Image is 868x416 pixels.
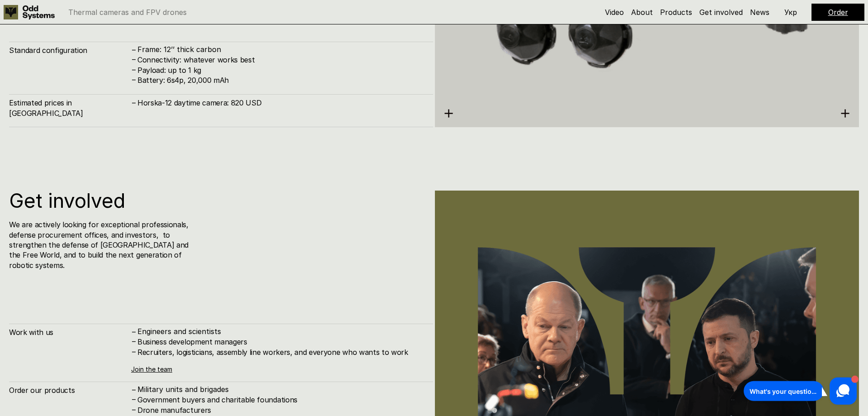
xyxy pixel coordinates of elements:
[9,327,131,337] h4: Work with us
[741,375,859,407] iframe: HelpCrunch
[137,65,424,75] h4: Payload: up to 1 kg
[132,54,136,64] h4: –
[137,98,424,108] h4: Horska-12 daytime camera: 820 USD
[9,220,191,270] h4: We are actively looking for exceptional professionals, defense procurement offices, and investors...
[132,336,136,346] h4: –
[68,9,187,16] p: Thermal cameras and FPV drones
[784,9,797,16] p: Укр
[137,385,424,394] p: Military units and brigades
[9,385,131,395] h4: Order our products
[132,45,136,55] h4: –
[137,395,424,405] h4: Government buyers and charitable foundations
[132,347,136,357] h4: –
[137,45,424,54] p: Frame: 12’’ thick carbon
[605,8,624,17] a: Video
[9,191,282,210] h1: Get involved
[132,65,136,75] h4: –
[750,8,769,17] a: News
[660,8,692,17] a: Products
[9,45,131,55] h4: Standard configuration
[137,347,424,357] h4: Recruiters, logisticians, assembly line workers, and everyone who wants to work
[828,8,848,17] a: Order
[132,75,136,85] h4: –
[132,327,136,337] h4: –
[9,98,131,118] h4: Estimated prices in [GEOGRAPHIC_DATA]
[137,327,424,336] p: Engineers and scientists
[132,394,136,404] h4: –
[137,75,424,85] h4: Battery: 6s4p, 20,000 mAh
[137,55,424,65] h4: Connectivity: whatever works best
[699,8,743,17] a: Get involved
[137,337,424,347] h4: Business development managers
[132,97,136,107] h4: –
[132,385,136,395] h4: –
[631,8,653,17] a: About
[137,405,424,415] h4: Drone manufacturers
[132,404,136,414] h4: –
[131,365,172,373] a: Join the team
